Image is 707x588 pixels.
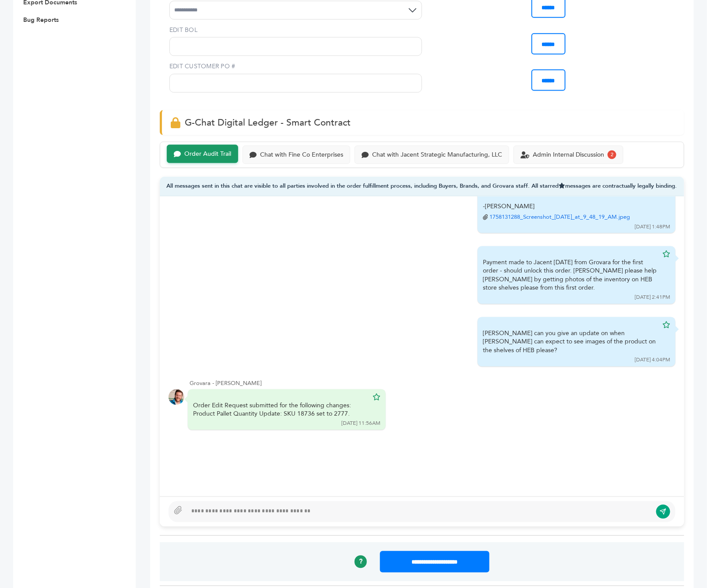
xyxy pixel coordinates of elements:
[489,213,630,221] a: 1758131288_Screenshot_[DATE]_at_9_48_19_AM.jpeg
[160,177,684,196] div: All messages sent in this chat are visible to all parties involved in the order fulfillment proce...
[185,116,351,129] span: G-Chat Digital Ledger - Smart Contract
[23,16,59,24] a: Bug Reports
[483,329,658,355] div: [PERSON_NAME] can you give an update on when [PERSON_NAME] can expect to see images of the produc...
[190,380,675,388] div: Grovara - [PERSON_NAME]
[483,202,658,211] div: -[PERSON_NAME]
[635,223,670,231] div: [DATE] 1:48PM
[169,62,422,71] label: EDIT CUSTOMER PO #
[169,26,422,35] label: EDIT BOL
[341,420,380,427] div: [DATE] 11:56AM
[193,402,368,419] div: Order Edit Request submitted for the following changes: Product Pallet Quantity Update: SKU 18736...
[372,151,502,159] div: Chat with Jacent Strategic Manufacturing, LLC
[260,151,343,159] div: Chat with Fine Co Enterprises
[533,151,604,159] div: Admin Internal Discussion
[355,556,367,568] a: ?
[635,294,670,301] div: [DATE] 2:41PM
[608,150,616,159] div: 2
[483,259,658,293] div: Payment made to Jacent [DATE] from Grovara for the first order - should unlock this order. [PERSO...
[184,150,231,158] div: Order Audit Trail
[635,357,670,364] div: [DATE] 4:04PM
